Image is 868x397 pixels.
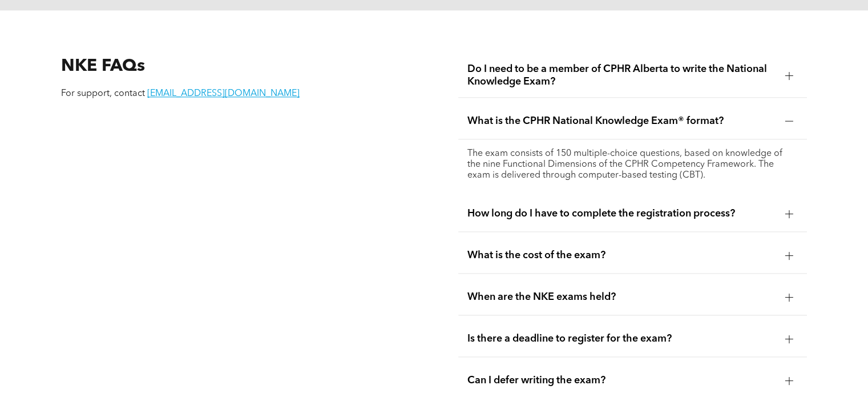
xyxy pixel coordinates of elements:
[467,249,776,262] span: What is the cost of the exam?
[467,291,776,303] span: When are the NKE exams held?
[61,89,145,98] span: For support, contact
[467,374,776,387] span: Can I defer writing the exam?
[147,89,300,98] a: [EMAIL_ADDRESS][DOMAIN_NAME]
[467,63,776,88] span: Do I need to be a member of CPHR Alberta to write the National Knowledge Exam?
[467,149,797,181] p: The exam consists of 150 multiple-choice questions, based on knowledge of the nine Functional Dim...
[467,115,776,127] span: What is the CPHR National Knowledge Exam® format?
[61,58,145,75] span: NKE FAQs
[467,207,776,220] span: How long do I have to complete the registration process?
[467,332,776,345] span: Is there a deadline to register for the exam?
